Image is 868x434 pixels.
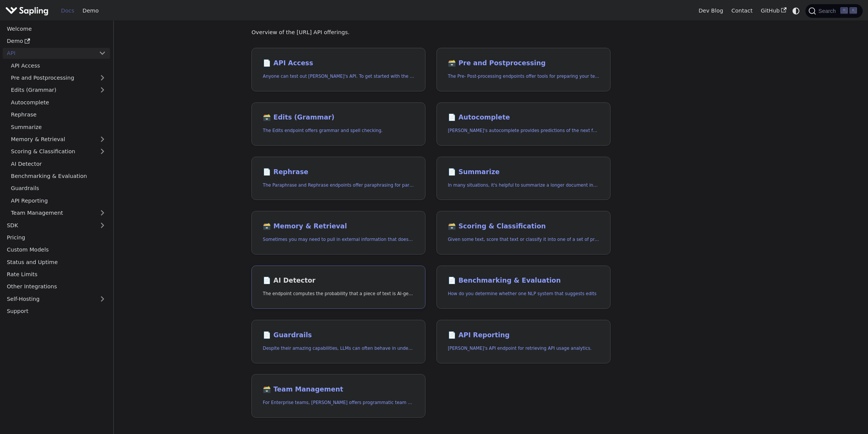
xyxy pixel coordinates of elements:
[263,168,414,176] h2: Rephrase
[436,157,611,200] a: 📄️ SummarizeIn many situations, it's helpful to summarize a longer document into a shorter, more ...
[448,222,599,231] h2: Scoring & Classification
[263,290,414,297] p: The endpoint computes the probability that a piece of text is AI-generated,
[816,8,840,14] span: Search
[7,171,110,182] a: Benchmarking & Evaluation
[251,374,425,418] a: 🗃️ Team ManagementFor Enterprise teams, [PERSON_NAME] offers programmatic team provisioning and m...
[263,127,414,134] p: The Edits endpoint offers grammar and spell checking.
[436,48,611,91] a: 🗃️ Pre and PostprocessingThe Pre- Post-processing endpoints offer tools for preparing your text d...
[95,48,110,59] button: Collapse sidebar category 'API'
[3,232,110,243] a: Pricing
[448,168,599,176] h2: Summarize
[263,236,414,243] p: Sometimes you may need to pull in external information that doesn't fit in the context size of an...
[251,28,611,37] p: Overview of the [URL] API offerings.
[251,157,425,200] a: 📄️ RephraseThe Paraphrase and Rephrase endpoints offer paraphrasing for particular styles.
[7,195,110,206] a: API Reporting
[263,113,414,122] h2: Edits (Grammar)
[7,208,110,219] a: Team Management
[448,345,599,352] p: Sapling's API endpoint for retrieving API usage analytics.
[263,277,414,285] h2: AI Detector
[5,5,49,16] img: Sapling.ai
[840,7,848,14] kbd: ⌘
[7,158,110,169] a: AI Detector
[448,182,599,189] p: In many situations, it's helpful to summarize a longer document into a shorter, more easily diges...
[448,277,599,285] h2: Benchmarking & Evaluation
[448,236,599,243] p: Given some text, score that text or classify it into one of a set of pre-specified categories.
[95,220,110,231] button: Expand sidebar category 'SDK'
[436,211,611,255] a: 🗃️ Scoring & ClassificationGiven some text, score that text or classify it into one of a set of p...
[7,183,110,194] a: Guardrails
[448,331,599,340] h2: API Reporting
[3,220,95,231] a: SDK
[448,127,599,134] p: Sapling's autocomplete provides predictions of the next few characters or words
[448,113,599,122] h2: Autocomplete
[448,290,599,297] p: How do you determine whether one NLP system that suggests edits
[3,306,110,317] a: Support
[251,320,425,363] a: 📄️ GuardrailsDespite their amazing capabilities, LLMs can often behave in undesired
[448,73,599,80] p: The Pre- Post-processing endpoints offer tools for preparing your text data for ingestation as we...
[727,5,757,17] a: Contact
[3,244,110,255] a: Custom Models
[3,256,110,267] a: Status and Uptime
[436,266,611,309] a: 📄️ Benchmarking & EvaluationHow do you determine whether one NLP system that suggests edits
[7,134,110,145] a: Memory & Retrieval
[436,320,611,363] a: 📄️ API Reporting[PERSON_NAME]'s API endpoint for retrieving API usage analytics.
[3,48,95,59] a: API
[251,211,425,255] a: 🗃️ Memory & RetrievalSometimes you may need to pull in external information that doesn't fit in t...
[263,385,414,394] h2: Team Management
[3,23,110,34] a: Welcome
[78,5,103,17] a: Demo
[849,7,857,14] kbd: K
[3,36,110,47] a: Demo
[7,97,110,108] a: Autocomplete
[7,72,110,83] a: Pre and Postprocessing
[263,222,414,231] h2: Memory & Retrieval
[251,48,425,91] a: 📄️ API AccessAnyone can test out [PERSON_NAME]'s API. To get started with the API, simply:
[436,102,611,146] a: 📄️ Autocomplete[PERSON_NAME]'s autocomplete provides predictions of the next few characters or words
[7,146,110,157] a: Scoring & Classification
[263,59,414,68] h2: API Access
[251,102,425,146] a: 🗃️ Edits (Grammar)The Edits endpoint offers grammar and spell checking.
[5,5,51,16] a: Sapling.ai
[3,269,110,280] a: Rate Limits
[263,73,414,80] p: Anyone can test out Sapling's API. To get started with the API, simply:
[3,293,110,304] a: Self-Hosting
[694,5,727,17] a: Dev Blog
[448,59,599,68] h2: Pre and Postprocessing
[263,345,414,352] p: Despite their amazing capabilities, LLMs can often behave in undesired
[805,4,862,18] button: Search (Command+K)
[757,5,790,17] a: GitHub
[791,5,802,16] button: Switch between dark and light mode (currently system mode)
[251,266,425,309] a: 📄️ AI DetectorThe endpoint computes the probability that a piece of text is AI-generated,
[7,109,110,120] a: Rephrase
[7,60,110,71] a: API Access
[7,121,110,132] a: Summarize
[7,85,110,96] a: Edits (Grammar)
[263,399,414,406] p: For Enterprise teams, Sapling offers programmatic team provisioning and management.
[263,331,414,340] h2: Guardrails
[263,182,414,189] p: The Paraphrase and Rephrase endpoints offer paraphrasing for particular styles.
[3,281,110,292] a: Other Integrations
[57,5,78,17] a: Docs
